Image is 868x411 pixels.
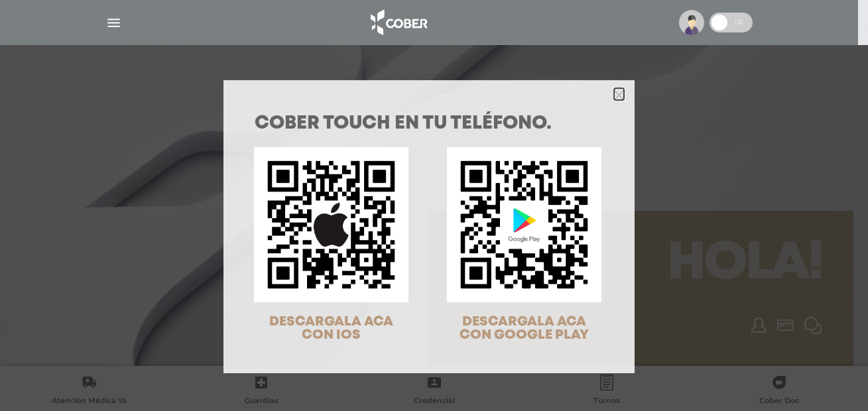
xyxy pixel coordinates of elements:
h1: COBER TOUCH en tu teléfono. [255,115,603,133]
img: qr-code [254,147,408,302]
button: Close [614,88,624,100]
img: qr-code [447,147,601,302]
span: DESCARGALA ACA CON GOOGLE PLAY [460,316,589,341]
span: DESCARGALA ACA CON IOS [269,316,393,341]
